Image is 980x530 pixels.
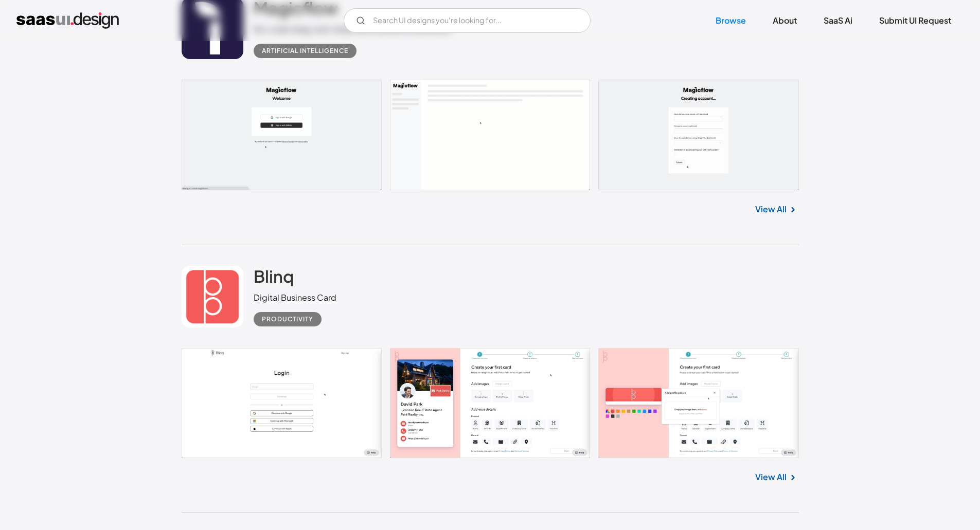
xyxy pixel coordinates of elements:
a: Browse [703,9,758,32]
a: SaaS Ai [811,9,865,32]
div: Digital Business Card [254,291,336,304]
h2: Blinq [254,266,294,286]
a: Submit UI Request [867,9,964,32]
a: View All [755,471,787,483]
a: View All [755,203,787,215]
form: Email Form [344,8,591,33]
div: Productivity [262,313,313,325]
a: Blinq [254,266,294,291]
div: Artificial Intelligence [262,45,348,57]
a: About [760,9,809,32]
a: home [16,12,119,29]
input: Search UI designs you're looking for... [344,8,591,33]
